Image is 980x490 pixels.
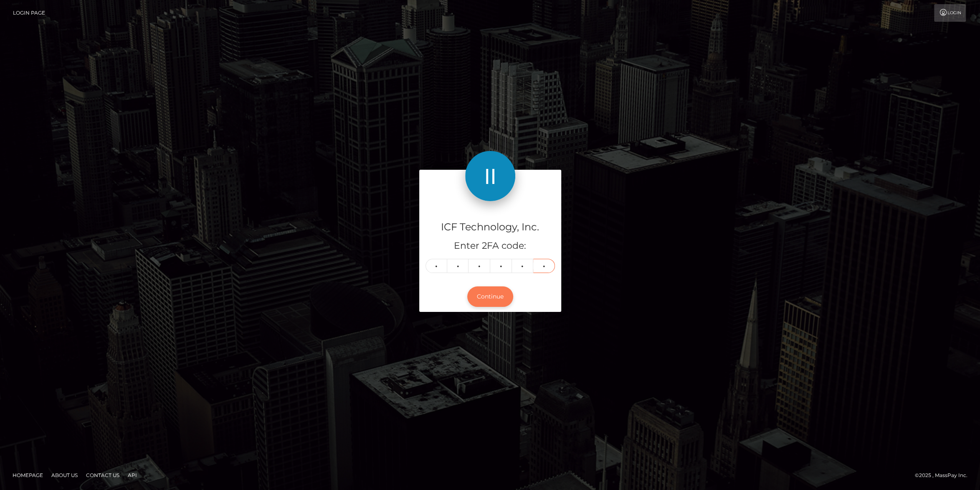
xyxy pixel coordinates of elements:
a: About Us [48,469,81,482]
h4: ICF Technology, Inc. [425,220,555,235]
a: Login Page [13,4,45,22]
button: Continue [467,286,513,307]
img: ICF Technology, Inc. [465,151,515,201]
a: Homepage [9,469,46,482]
a: Contact Us [83,469,123,482]
div: © 2025 , MassPay Inc. [915,471,974,480]
h5: Enter 2FA code: [425,240,555,253]
a: Login [934,4,966,22]
a: API [124,469,140,482]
